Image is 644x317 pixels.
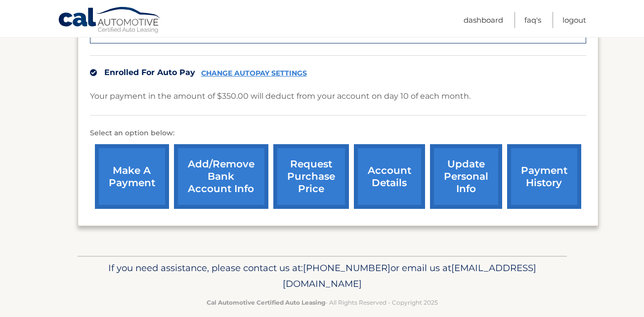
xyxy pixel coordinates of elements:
p: Your payment in the amount of $350.00 will deduct from your account on day 10 of each month. [90,89,471,103]
a: request purchase price [273,144,349,209]
span: [PHONE_NUMBER] [303,262,390,274]
a: update personal info [430,144,502,209]
strong: Cal Automotive Certified Auto Leasing [207,299,325,306]
a: make a payment [95,144,169,209]
img: check.svg [90,69,97,76]
a: Logout [562,12,586,28]
span: [EMAIL_ADDRESS][DOMAIN_NAME] [283,262,536,289]
a: payment history [507,144,581,209]
p: - All Rights Reserved - Copyright 2025 [84,297,560,308]
p: If you need assistance, please contact us at: or email us at [84,260,560,292]
a: Dashboard [464,12,503,28]
a: Add/Remove bank account info [174,144,268,209]
span: Enrolled For Auto Pay [104,68,195,77]
p: Select an option below: [90,127,586,139]
a: FAQ's [524,12,541,28]
a: CHANGE AUTOPAY SETTINGS [201,69,307,78]
a: Cal Automotive [58,6,162,35]
a: account details [354,144,425,209]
